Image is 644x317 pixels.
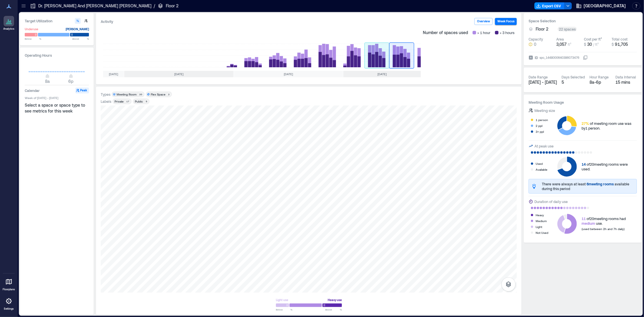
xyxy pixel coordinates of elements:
[587,182,614,186] span: 6 meeting rooms
[536,230,548,236] div: Not Used
[477,30,490,36] span: > 1 hour
[568,42,571,46] span: ft²
[135,99,143,103] div: Public
[151,92,165,96] div: Flex Space
[584,3,626,9] span: [GEOGRAPHIC_DATA]
[534,41,536,47] span: 0
[584,41,609,47] button: $ 30 / ft²
[539,55,580,61] div: spc_1448000640386073476
[495,18,517,25] button: Week Focus
[125,100,130,103] div: 17
[72,37,89,41] span: Above %
[25,26,38,32] div: Underuse
[536,161,543,167] div: Used
[556,42,567,47] span: 3,057
[542,182,634,191] div: There were always at least available during this period
[25,102,90,114] div: Select a space or space type to see metrics for this week
[4,307,14,311] p: Settings
[582,162,637,171] div: of 20 meeting rooms were used.
[166,3,178,9] p: Floor 2
[500,30,514,36] span: > 3 hours
[616,79,637,85] div: 15 mins
[1,14,16,32] a: Analytics
[582,121,589,125] span: 27%
[582,216,626,226] div: of 20 meeting rooms had use.
[276,308,292,311] span: Below %
[616,75,636,79] div: Data Interval
[343,71,421,77] div: [DATE]
[25,37,41,41] span: Below %
[582,221,595,225] span: medium
[590,75,609,79] div: Hour Range
[536,218,547,224] div: Medium
[25,88,40,93] h3: Calendar
[534,108,555,113] div: Meeting size
[75,88,89,93] button: Peak
[534,143,554,149] div: At peak use
[584,42,586,46] span: $
[101,92,110,97] div: Types
[529,80,557,85] span: [DATE] - [DATE]
[3,27,14,31] p: Analytics
[529,37,543,41] div: Capacity
[115,99,124,103] div: Private
[154,3,155,9] p: /
[2,294,16,312] a: Settings
[234,71,343,77] div: [DATE]
[474,18,493,25] button: Overview
[593,42,599,46] span: / ft²
[558,27,577,31] div: 22 spaces
[328,297,342,303] div: Heavy use
[535,55,538,61] span: ID
[25,96,89,100] span: Week of [DATE] - [DATE]
[3,288,15,291] p: Floorplans
[167,93,171,96] div: 2
[615,42,628,47] span: 91,705
[536,26,548,32] span: Floor 2
[536,123,542,129] div: 2 ppl
[536,212,544,218] div: Heavy
[69,79,74,84] span: 6p
[529,41,554,47] button: 0
[101,99,111,104] div: Labels
[536,224,542,230] div: Light
[1,275,17,293] a: Floorplans
[536,167,547,172] div: Available
[420,27,517,38] div: Number of spaces used
[583,55,588,60] button: IDspc_1448000640386073476
[587,42,592,47] span: 30
[534,199,568,204] div: Duration of daily use
[117,92,137,96] div: Meeting Room
[590,79,611,85] div: 8a - 6p
[101,19,113,24] div: Activity
[529,18,637,24] h3: Space Selection
[529,75,548,79] div: Date Range
[66,26,89,32] div: [PERSON_NAME]
[536,117,548,123] div: 1 person
[276,297,288,303] div: Light use
[534,2,564,9] button: Export CSV
[25,52,89,58] h3: Operating Hours
[582,227,625,231] span: (used between 2h and 7h daily)
[25,18,89,24] h3: Target Utilization
[574,1,628,11] button: [GEOGRAPHIC_DATA]
[562,79,585,85] div: 5
[536,26,555,32] button: Floor 2
[45,79,50,84] span: 8a
[582,162,586,166] span: 14
[145,100,148,103] div: 5
[124,71,234,77] div: [DATE]
[536,129,544,135] div: 3+ ppl
[562,75,585,79] div: Days Selected
[529,99,637,105] h3: Meeting Room Usage
[612,37,628,41] div: Total cost
[556,37,564,41] div: Area
[138,93,143,96] div: 20
[582,217,586,221] span: 11
[612,42,614,46] span: $
[38,3,151,9] p: Dr. [PERSON_NAME] And [PERSON_NAME] [PERSON_NAME]
[103,71,124,77] div: [DATE]
[582,121,637,130] div: of meeting room use was by 1 person .
[584,37,602,41] div: Cost per ft²
[325,308,342,311] span: Above %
